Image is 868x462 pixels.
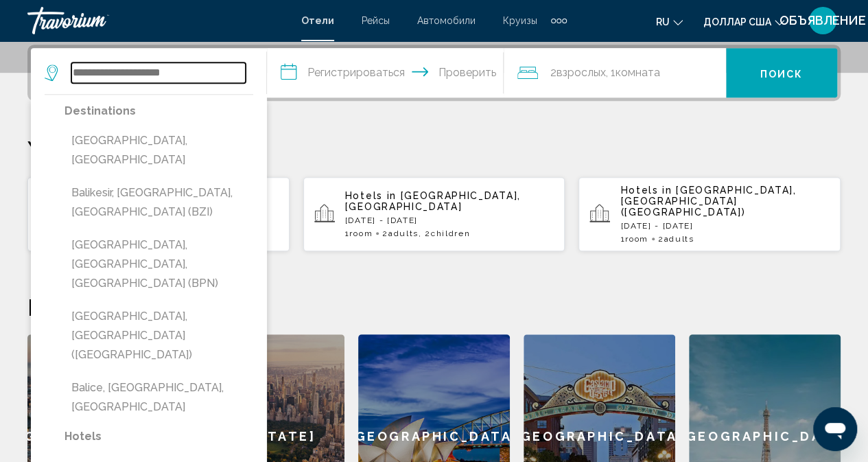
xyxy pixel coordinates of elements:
[656,12,683,32] button: Изменить язык
[267,48,503,97] button: Даты заезда и выезда
[658,234,694,244] span: 2
[664,234,694,244] span: Adults
[556,66,606,79] font: взрослых
[703,16,771,27] font: доллар США
[64,180,253,225] button: Balikesir, [GEOGRAPHIC_DATA], [GEOGRAPHIC_DATA] (BZI)
[620,185,796,218] span: [GEOGRAPHIC_DATA], [GEOGRAPHIC_DATA] ([GEOGRAPHIC_DATA])
[31,48,837,97] div: Виджет поиска
[779,13,866,27] font: ОБЪЯВЛЕНИЕ
[503,15,537,26] a: Круизы
[417,15,476,26] a: Автомобили
[349,229,373,238] span: Room
[362,15,390,26] a: Рейсы
[504,48,726,97] button: Путешественники: 2 взрослых, 0 детей
[388,229,419,238] span: Adults
[64,102,253,121] p: Destinations
[345,190,397,201] span: Hotels in
[620,185,672,196] span: Hotels in
[27,293,841,321] h2: Featured Destinations
[431,229,470,238] span: Children
[64,375,253,420] button: Balice, [GEOGRAPHIC_DATA], [GEOGRAPHIC_DATA]
[620,234,648,244] span: 1
[620,221,830,231] p: [DATE] - [DATE]
[550,66,556,79] font: 2
[551,10,567,32] button: Дополнительные элементы навигации
[303,176,565,252] button: Hotels in [GEOGRAPHIC_DATA], [GEOGRAPHIC_DATA][DATE] - [DATE]1Room2Adults, 2Children
[606,66,615,79] font: , 1
[703,12,784,32] button: Изменить валюту
[27,176,290,252] button: Hotels in [GEOGRAPHIC_DATA], [GEOGRAPHIC_DATA][DATE] - [DATE]1Room2Adults, 2Children
[578,176,841,252] button: Hotels in [GEOGRAPHIC_DATA], [GEOGRAPHIC_DATA] ([GEOGRAPHIC_DATA])[DATE] - [DATE]1Room2Adults
[64,427,253,446] p: Hotels
[419,229,471,238] span: , 2
[345,190,521,212] span: [GEOGRAPHIC_DATA], [GEOGRAPHIC_DATA]
[64,303,253,368] button: [GEOGRAPHIC_DATA], [GEOGRAPHIC_DATA] ([GEOGRAPHIC_DATA])
[64,128,253,173] button: [GEOGRAPHIC_DATA], [GEOGRAPHIC_DATA]
[64,232,253,297] button: [GEOGRAPHIC_DATA], [GEOGRAPHIC_DATA], [GEOGRAPHIC_DATA] (BPN)
[27,135,841,163] p: Your Recent Searches
[301,15,334,26] a: Отели
[805,6,841,35] button: Меню пользователя
[625,234,648,244] span: Room
[760,68,804,79] font: Поиск
[656,16,670,27] font: ru
[726,48,837,97] button: Поиск
[813,407,857,451] iframe: Кнопка запуска окна обмена сообщениями
[27,7,288,34] a: Травориум
[382,229,419,238] span: 2
[615,66,660,79] font: комната
[345,216,554,225] p: [DATE] - [DATE]
[345,229,373,238] span: 1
